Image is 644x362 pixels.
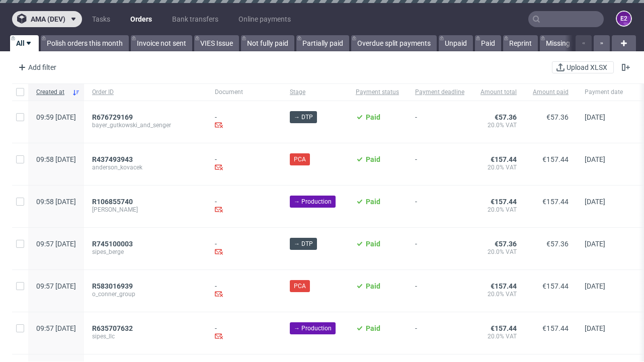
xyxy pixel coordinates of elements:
span: - [415,113,464,131]
span: 09:58 [DATE] [36,155,76,163]
span: €157.44 [542,324,569,332]
span: €57.36 [546,240,569,248]
span: €157.44 [491,282,517,290]
span: 09:57 [DATE] [36,240,76,248]
a: R676729169 [92,113,135,121]
span: R583016939 [92,282,133,290]
a: VIES Issue [194,35,239,51]
span: €57.36 [495,240,517,248]
a: R635707632 [92,324,135,332]
div: - [215,324,274,342]
span: bayer_gutkowski_and_senger [92,121,199,129]
span: €157.44 [491,324,517,332]
span: [DATE] [585,198,605,206]
a: Reprint [503,35,538,51]
span: Amount paid [533,88,569,97]
span: Amount total [480,88,517,97]
span: → Production [294,324,332,333]
span: 09:59 [DATE] [36,113,76,121]
span: [DATE] [585,324,605,332]
span: €57.36 [546,113,569,121]
span: €157.44 [491,198,517,206]
div: - [215,240,274,257]
span: Paid [366,198,380,206]
a: Missing invoice [540,35,599,51]
span: Paid [366,155,380,163]
span: R437493943 [92,155,133,163]
span: €57.36 [495,113,517,121]
span: 20.0% VAT [480,248,517,256]
div: - [215,198,274,215]
span: [DATE] [585,282,605,290]
span: Created at [36,88,68,97]
a: R106855740 [92,198,135,206]
span: sipes_berge [92,248,199,256]
a: Bank transfers [166,11,224,27]
span: Stage [290,88,340,97]
a: Overdue split payments [351,35,437,51]
span: sipes_llc [92,332,199,340]
span: 20.0% VAT [480,290,517,298]
span: 20.0% VAT [480,206,517,214]
span: 09:58 [DATE] [36,198,76,206]
span: R745100003 [92,240,133,248]
a: Not fully paid [241,35,294,51]
span: - [415,240,464,257]
span: 20.0% VAT [480,121,517,129]
button: ama (dev) [12,11,82,27]
span: - [415,198,464,215]
span: → Production [294,197,332,206]
a: Online payments [232,11,297,27]
span: Document [215,88,274,97]
span: [DATE] [585,113,605,121]
span: Paid [366,324,380,332]
div: - [215,155,274,173]
span: → DTP [294,239,313,248]
span: - [415,282,464,300]
a: All [10,35,39,51]
span: - [415,155,464,173]
span: Paid [366,282,380,290]
span: o_conner_group [92,290,199,298]
span: €157.44 [542,282,569,290]
a: Paid [475,35,501,51]
button: Upload XLSX [552,61,614,73]
span: R676729169 [92,113,133,121]
span: PCA [294,282,306,291]
span: 20.0% VAT [480,332,517,340]
span: ama (dev) [31,16,65,23]
span: anderson_kovacek [92,163,199,171]
span: Payment date [585,88,623,97]
span: Paid [366,113,380,121]
span: - [415,324,464,342]
a: Invoice not sent [131,35,192,51]
span: R635707632 [92,324,133,332]
div: - [215,113,274,131]
span: €157.44 [542,155,569,163]
span: → DTP [294,113,313,122]
span: [DATE] [585,240,605,248]
a: Partially paid [296,35,349,51]
span: PCA [294,155,306,164]
a: Polish orders this month [41,35,129,51]
figcaption: e2 [617,12,631,26]
span: R106855740 [92,198,133,206]
span: Payment deadline [415,88,464,97]
span: €157.44 [491,155,517,163]
a: R583016939 [92,282,135,290]
span: Paid [366,240,380,248]
span: €157.44 [542,198,569,206]
div: Add filter [14,59,58,75]
span: Payment status [356,88,399,97]
span: [DATE] [585,155,605,163]
span: 09:57 [DATE] [36,282,76,290]
a: R745100003 [92,240,135,248]
div: - [215,282,274,300]
span: 09:57 [DATE] [36,324,76,332]
a: Unpaid [439,35,473,51]
a: R437493943 [92,155,135,163]
span: [PERSON_NAME] [92,206,199,214]
span: 20.0% VAT [480,163,517,171]
a: Orders [124,11,158,27]
a: Tasks [86,11,116,27]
